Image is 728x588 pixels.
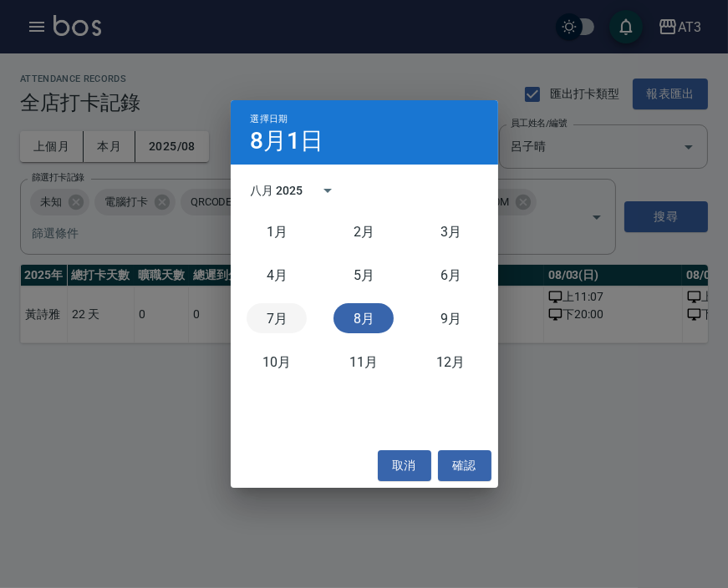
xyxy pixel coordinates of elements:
[251,114,288,124] span: 選擇日期
[247,303,307,333] button: 七月
[420,347,481,377] button: 十二月
[438,450,491,481] button: 確認
[333,260,394,290] button: 五月
[251,131,324,151] h4: 8月1日
[247,216,307,246] button: 一月
[378,450,431,481] button: 取消
[247,260,307,290] button: 四月
[420,216,481,246] button: 三月
[333,347,394,377] button: 十一月
[333,303,394,333] button: 八月
[333,216,394,246] button: 二月
[251,182,303,200] div: 八月 2025
[420,260,481,290] button: 六月
[247,347,307,377] button: 十月
[308,170,348,210] button: calendar view is open, switch to year view
[420,303,481,333] button: 九月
